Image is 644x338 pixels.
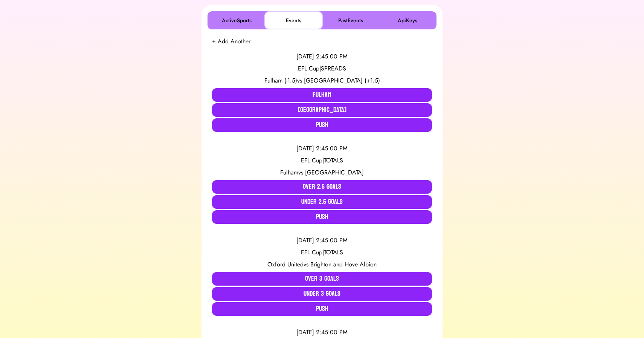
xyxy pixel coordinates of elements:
[212,156,432,165] div: EFL Cup | TOTALS
[212,76,432,85] div: vs
[212,52,432,61] div: [DATE] 2:45:00 PM
[212,302,432,316] button: Push
[267,260,304,269] span: Oxford United
[212,118,432,132] button: Push
[212,248,432,257] div: EFL Cup | TOTALS
[323,13,378,28] button: PastEvents
[212,195,432,209] button: Under 2.5 Goals
[304,76,380,85] span: [GEOGRAPHIC_DATA] (+1.5)
[212,328,432,337] div: [DATE] 2:45:00 PM
[212,210,432,224] button: Push
[212,236,432,245] div: [DATE] 2:45:00 PM
[212,260,432,269] div: vs
[209,13,264,28] button: ActiveSports
[266,13,321,28] button: Events
[310,260,377,269] span: Brighton and Hove Albion
[380,13,435,28] button: ApiKeys
[212,64,432,73] div: EFL Cup | SPREADS
[212,287,432,301] button: Under 3 Goals
[212,103,432,117] button: [GEOGRAPHIC_DATA]
[212,168,432,177] div: vs
[212,180,432,194] button: Over 2.5 Goals
[212,144,432,153] div: [DATE] 2:45:00 PM
[280,168,298,177] span: Fulham
[305,168,364,177] span: [GEOGRAPHIC_DATA]
[212,88,432,102] button: Fulham
[264,76,297,85] span: Fulham (-1.5)
[212,37,250,46] button: + Add Another
[212,272,432,286] button: Over 3 Goals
